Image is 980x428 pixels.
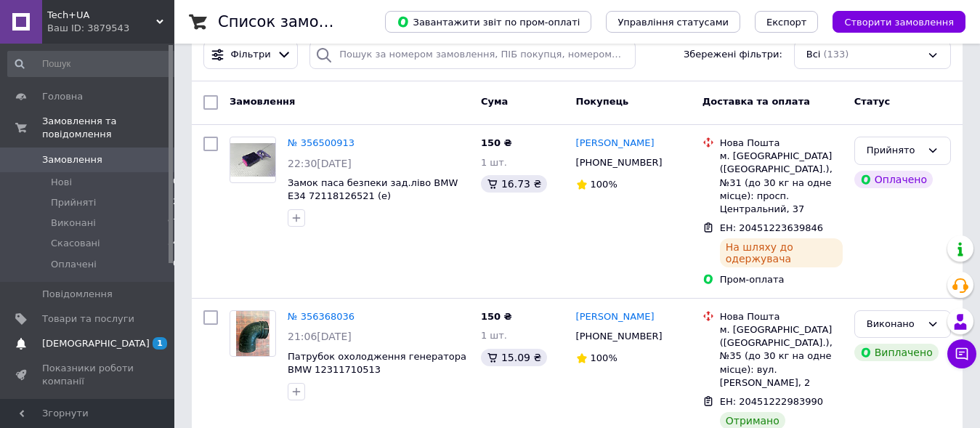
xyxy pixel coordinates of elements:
[591,179,617,190] span: 100%
[947,339,976,368] button: Чат з покупцем
[47,22,174,35] div: Ваш ID: 3879543
[153,337,167,350] span: 1
[481,96,508,107] span: Cума
[230,310,276,357] a: Фото товару
[481,175,547,193] div: 16.73 ₴
[288,137,355,148] a: № 356500913
[576,310,655,324] a: [PERSON_NAME]
[309,41,635,69] input: Пошук за номером замовлення, ПІБ покупця, номером телефону, Email, номером накладної
[481,311,512,322] span: 150 ₴
[42,362,134,388] span: Показники роботи компанії
[591,352,617,363] span: 100%
[854,344,939,361] div: Виплачено
[42,312,134,326] span: Товари та послуги
[606,11,740,33] button: Управління статусами
[173,258,178,271] span: 0
[397,15,580,28] span: Завантажити звіт по пром-оплаті
[481,330,507,341] span: 1 шт.
[844,17,954,28] span: Створити замовлення
[288,158,352,169] span: 22:30[DATE]
[42,115,174,141] span: Замовлення та повідомлення
[576,137,655,150] a: [PERSON_NAME]
[51,217,96,230] span: Виконані
[51,258,97,271] span: Оплачені
[867,143,921,158] div: Прийнято
[51,196,96,209] span: Прийняті
[230,137,276,183] a: Фото товару
[42,153,102,166] span: Замовлення
[42,90,83,103] span: Головна
[720,273,843,286] div: Пром-оплата
[854,171,933,188] div: Оплачено
[576,96,629,107] span: Покупець
[720,137,843,150] div: Нова Пошта
[231,48,271,62] span: Фільтри
[288,177,458,202] a: Замок паса безпеки зад.ліво BMW E34 72118126521 (e)
[720,150,843,216] div: м. [GEOGRAPHIC_DATA] ([GEOGRAPHIC_DATA].), №31 (до 30 кг на одне місце): просп. Центральний, 37
[818,16,965,27] a: Створити замовлення
[173,176,178,189] span: 0
[385,11,591,33] button: Завантажити звіт по пром-оплаті
[218,13,365,31] h1: Список замовлень
[7,51,179,77] input: Пошук
[230,143,275,177] img: Фото товару
[755,11,819,33] button: Експорт
[617,17,729,28] span: Управління статусами
[854,96,891,107] span: Статус
[51,176,72,189] span: Нові
[168,237,178,250] span: 34
[481,349,547,366] div: 15.09 ₴
[236,311,270,356] img: Фото товару
[42,288,113,301] span: Повідомлення
[573,153,665,172] div: [PHONE_NUMBER]
[720,396,823,407] span: ЕН: 20451222983990
[47,9,156,22] span: Tech+UA
[720,222,823,233] span: ЕН: 20451223639846
[684,48,782,62] span: Збережені фільтри:
[42,337,150,350] span: [DEMOGRAPHIC_DATA]
[867,317,921,332] div: Виконано
[288,311,355,322] a: № 356368036
[230,96,295,107] span: Замовлення
[168,217,178,230] span: 97
[288,351,466,376] a: Патрубок охолодження генератора BMW 12311710513
[806,48,821,62] span: Всі
[51,237,100,250] span: Скасовані
[833,11,965,33] button: Створити замовлення
[720,323,843,389] div: м. [GEOGRAPHIC_DATA] ([GEOGRAPHIC_DATA].), №35 (до 30 кг на одне місце): вул. [PERSON_NAME], 2
[481,137,512,148] span: 150 ₴
[173,196,178,209] span: 2
[481,157,507,168] span: 1 шт.
[720,238,843,267] div: На шляху до одержувача
[573,327,665,346] div: [PHONE_NUMBER]
[766,17,807,28] span: Експорт
[288,331,352,342] span: 21:06[DATE]
[702,96,810,107] span: Доставка та оплата
[720,310,843,323] div: Нова Пошта
[823,49,849,60] span: (133)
